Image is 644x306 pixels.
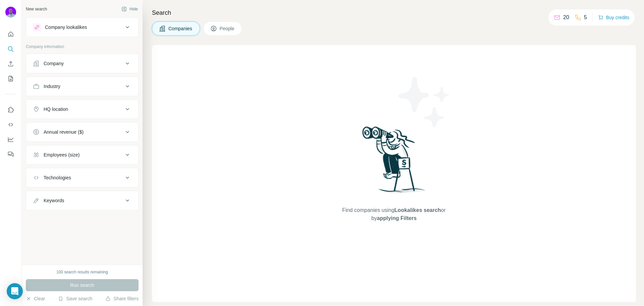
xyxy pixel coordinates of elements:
[5,148,16,160] button: Feedback
[26,101,138,117] button: HQ location
[377,215,417,221] span: applying Filters
[117,4,143,14] button: Hide
[26,55,138,72] button: Company
[44,106,68,113] div: HQ location
[44,83,60,90] div: Industry
[168,25,193,32] span: Companies
[26,170,138,186] button: Technologies
[394,72,454,132] img: Surfe Illustration - Stars
[44,60,64,67] div: Company
[26,147,138,163] button: Employees (size)
[5,43,16,55] button: Search
[26,78,138,94] button: Industry
[598,13,629,22] button: Buy credits
[340,206,447,222] span: Find companies using or by
[44,151,79,158] div: Employees (size)
[5,7,16,17] img: Avatar
[44,197,64,204] div: Keywords
[5,119,16,131] button: Use Surfe API
[44,129,84,135] div: Annual revenue ($)
[220,25,235,32] span: People
[26,19,138,35] button: Company lookalikes
[26,192,138,209] button: Keywords
[584,13,587,21] p: 5
[26,124,138,140] button: Annual revenue ($)
[5,73,16,85] button: My lists
[105,295,139,302] button: Share filters
[152,8,636,17] h4: Search
[56,269,108,275] div: 100 search results remaining
[26,295,45,302] button: Clear
[45,24,87,31] div: Company lookalikes
[7,283,23,299] div: Open Intercom Messenger
[5,28,16,40] button: Quick start
[394,207,441,213] span: Lookalikes search
[5,58,16,70] button: Enrich CSV
[58,295,92,302] button: Save search
[359,125,429,200] img: Surfe Illustration - Woman searching with binoculars
[5,133,16,145] button: Dashboard
[5,104,16,116] button: Use Surfe on LinkedIn
[44,174,71,181] div: Technologies
[26,44,139,50] p: Company information
[26,6,47,12] div: New search
[563,13,569,21] p: 20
